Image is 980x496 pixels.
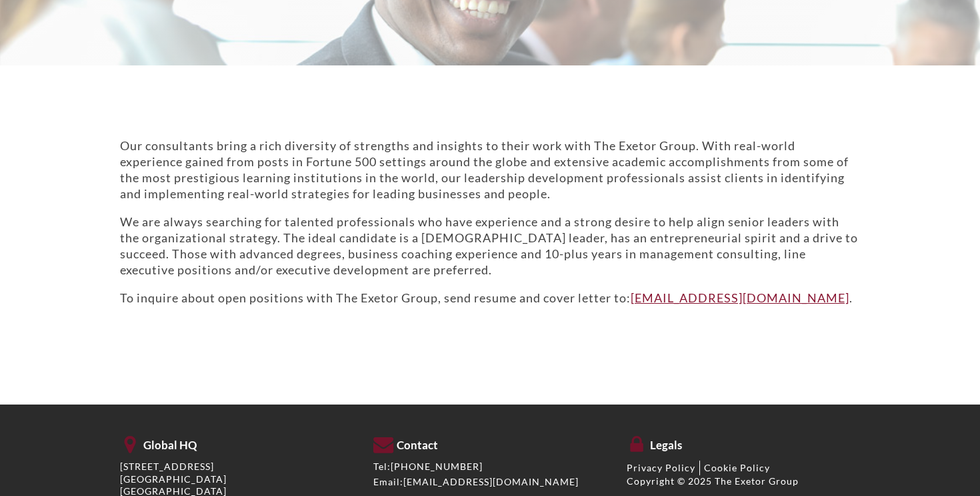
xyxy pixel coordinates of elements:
h5: Contact [373,433,607,452]
a: [EMAIL_ADDRESS][DOMAIN_NAME] [631,290,849,305]
p: To inquire about open positions with The Exetor Group, send resume and cover letter to: . [120,290,860,306]
h5: Legals [627,433,860,452]
a: Privacy Policy [627,462,695,473]
a: [EMAIL_ADDRESS][DOMAIN_NAME] [403,476,579,487]
p: Our consultants bring a rich diversity of strengths and insights to their work with The Exetor Gr... [120,138,860,202]
h5: Global HQ [120,433,353,452]
div: Tel: [373,461,607,473]
a: Cookie Policy [704,462,770,473]
a: [PHONE_NUMBER] [391,461,483,472]
div: Email: [373,476,607,488]
p: We are always searching for talented professionals who have experience and a strong desire to hel... [120,214,860,278]
div: Copyright © 2025 The Exetor Group [627,475,860,487]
